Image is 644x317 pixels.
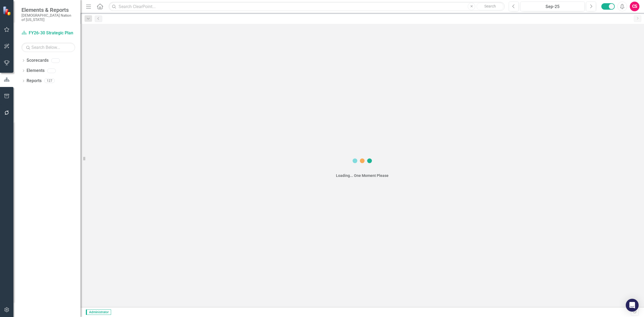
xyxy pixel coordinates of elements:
input: Search Below... [21,43,75,52]
button: Search [477,3,503,10]
div: Sep-25 [522,3,583,10]
a: FY26-30 Strategic Plan [21,30,75,36]
a: Elements [27,68,45,74]
div: Loading... One Moment Please [336,173,389,178]
div: Open Intercom Messenger [626,299,639,312]
a: Scorecards [27,57,49,64]
span: Administrator [86,309,111,315]
div: 127 [44,79,55,83]
input: Search ClearPoint... [109,2,505,11]
img: ClearPoint Strategy [3,6,12,16]
a: Reports [27,78,42,84]
span: Search [484,4,496,8]
span: Elements & Reports [21,7,75,13]
button: CS [630,2,639,11]
button: Sep-25 [520,2,585,11]
small: [DEMOGRAPHIC_DATA] Nation of [US_STATE] [21,13,75,22]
